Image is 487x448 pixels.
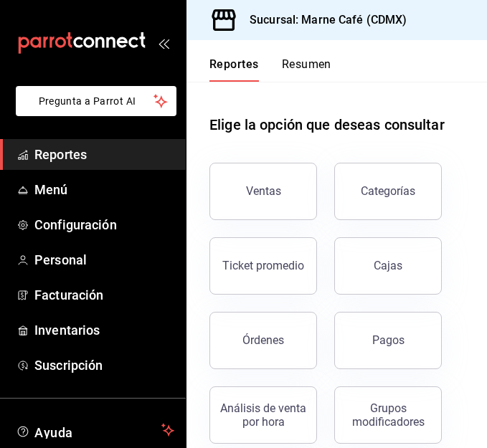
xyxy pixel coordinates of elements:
[238,11,407,29] h3: Sucursal: Marne Café (CDMX)
[158,37,169,49] button: open_drawer_menu
[372,333,405,347] div: Pagos
[334,163,442,220] button: Categorías
[246,184,281,198] div: Ventas
[361,184,415,198] div: Categorías
[209,163,317,220] button: Ventas
[209,312,317,369] button: Órdenes
[282,57,331,82] button: Resumen
[334,312,442,369] button: Pagos
[334,237,442,295] a: Cajas
[209,386,317,444] button: Análisis de venta por hora
[222,259,304,272] div: Ticket promedio
[34,250,174,270] span: Personal
[219,401,308,429] div: Análisis de venta por hora
[209,114,445,135] h1: Elige la opción que deseas consultar
[39,94,154,109] span: Pregunta a Parrot AI
[242,333,284,347] div: Órdenes
[209,57,331,82] div: navigation tabs
[34,285,174,305] span: Facturación
[34,356,174,375] span: Suscripción
[34,421,156,439] span: Ayuda
[209,57,259,82] button: Reportes
[10,104,176,119] a: Pregunta a Parrot AI
[374,257,403,275] div: Cajas
[344,401,432,429] div: Grupos modificadores
[34,145,174,164] span: Reportes
[209,237,317,295] button: Ticket promedio
[34,180,174,199] span: Menú
[16,86,176,116] button: Pregunta a Parrot AI
[334,386,442,444] button: Grupos modificadores
[34,215,174,234] span: Configuración
[34,320,174,340] span: Inventarios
